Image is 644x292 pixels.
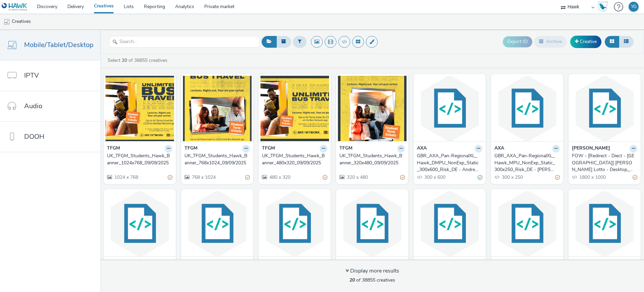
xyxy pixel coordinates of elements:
input: Search... [109,36,260,48]
img: BOW - [Redirect - Direct - UK] Allwyn Lotto - Desktop_Thurs/Sat_(defb2097)_08092025 visual [260,191,329,256]
a: Select of 38855 creatives [107,57,170,64]
div: Partially valid [555,174,560,181]
button: Export ID [503,36,532,47]
img: GBR_AXA_Pan-RegionalXL_Hawk_DMPU_NonExp_Static_300x600_Risk_DE - Andreas-Danzer-Weg_20250909 visual [415,76,484,141]
a: FOW - [Redirect - Diect - [GEOGRAPHIC_DATA]] [PERSON_NAME] Lotto - Desktop_Tues/Wed_( defb2097)_0... [572,153,637,173]
div: UK_TFGM_Students_Hawk_Banner_768x1024_09/09/2025 [184,153,247,166]
img: GBR_Braskem_EventsMultiMarket_HTML_Static_320x480_INT_Message1_DE_20250908 visual [570,191,639,256]
div: GBR_AXA_Pan-RegionalXL_Hawk_DMPU_NonExp_Static_300x600_Risk_DE - Andreas-Danzer-Weg_20250909 [417,153,480,173]
a: UK_TFGM_Students_Hawk_Banner_480x320_09/09/2025 [262,153,327,166]
a: Hawk Academy [598,1,610,12]
span: 1800 x 1000 [579,174,606,180]
button: Table [619,36,634,47]
a: UK_TFGM_Students_Hawk_Banner_1024x768_09/09/2025 [107,153,172,166]
img: GBR_Braskem_EventsMultiMarket_HTML_Static_320x480_INT_Message2_DE_20250908 visual [493,191,561,256]
div: GBR_AXA_Pan-RegionalXL_Hawk_MPU_NonExp_Static_300x250_Risk_DE - [PERSON_NAME]-Weg_20250909 [494,153,557,173]
img: mobile [3,18,10,25]
div: Valid [478,174,482,181]
span: 320 x 480 [346,174,368,180]
span: 300 x 600 [424,174,445,180]
div: Partially valid [400,174,405,181]
div: Partially valid [633,174,637,181]
img: FOW - [Redirect - Diect - UK] Allwyn Lotto - Desktop_Tues/Wed_( defb2097)_08092025 visual [570,76,639,141]
img: UK_TFGM_Students_Hawk_Banner_768x1024_09/09/2025 visual [183,76,252,141]
span: Audio [24,101,42,111]
a: UK_TFGM_Students_Hawk_Banner_768x1024_09/09/2025 [184,153,250,166]
a: GBR_AXA_Pan-RegionalXL_Hawk_MPU_NonExp_Static_300x250_Risk_DE - [PERSON_NAME]-Weg_20250909 [494,153,560,173]
span: IPTV [24,71,39,80]
div: Partially valid [245,174,250,181]
img: UK_TFGM_Students_Hawk_Banner_320x480_09/09/2025 visual [338,76,407,141]
div: Partially valid [323,174,327,181]
strong: TFGM [184,145,198,153]
div: YG [631,2,637,12]
span: Mobile/Tablet/Desktop [24,40,94,50]
strong: 20 [122,57,127,64]
strong: [PERSON_NAME] [572,145,610,153]
img: UK_TFGM_Students_Hawk_Banner_480x320_09/09/2025 visual [260,76,329,141]
div: Display more results [345,267,399,275]
span: 480 x 320 [269,174,290,180]
img: BOW - [Redirect - Direct - UK] Allwyn Lotto - Smartphone_Thurs/Sat_(06cc7872)_08092025 visual [415,191,484,256]
button: Grid [605,36,619,47]
div: FOW - [Redirect - Diect - [GEOGRAPHIC_DATA]] [PERSON_NAME] Lotto - Desktop_Tues/Wed_( defb2097)_0... [572,153,635,173]
img: GBR_AXA_Pan-RegionalXL_Hawk_MPU_NonExp_Static_300x250_Risk_DE - Andreas-Danzer-Weg_20250909 visual [493,76,561,141]
img: FOW - [Redirect - Direct - UK] Allwyn Lotto - Smartphone_Tues/Wed_(06cc7872)_08092025 visual [183,191,252,256]
button: Archive [534,36,567,47]
div: Partially valid [168,174,172,181]
img: Hawk Academy [598,1,608,12]
a: Creative [570,36,601,48]
div: UK_TFGM_Students_Hawk_Banner_1024x768_09/09/2025 [107,153,170,166]
span: 300 x 250 [501,174,523,180]
strong: TFGM [339,145,353,153]
span: 1024 x 768 [114,174,138,180]
strong: TFGM [107,145,120,153]
img: BOW - [Redirect - Direct - UK] Allwyn Lotto - Tablet_Thurs/Sat_(d96820ef)_08092025 visual [338,191,407,256]
a: UK_TFGM_Students_Hawk_Banner_320x480_09/09/2025 [339,153,405,166]
div: UK_TFGM_Students_Hawk_Banner_480x320_09/09/2025 [262,153,325,166]
a: GBR_AXA_Pan-RegionalXL_Hawk_DMPU_NonExp_Static_300x600_Risk_DE - Andreas-Danzer-Weg_20250909 [417,153,482,173]
span: DOOH [24,132,44,141]
img: undefined Logo [2,3,28,11]
strong: TFGM [262,145,275,153]
img: UK_TFGM_Students_Hawk_Banner_1024x768_09/09/2025 visual [105,76,174,141]
span: of 38855 creatives [350,277,395,283]
strong: 20 [350,277,355,283]
span: 768 x 1024 [191,174,216,180]
strong: AXA [494,145,504,153]
strong: AXA [417,145,427,153]
img: FOW - [Redirect - Direct - UK] Allwyn Lotto - Tablet_Tues/Wed_(d96820ef)_08092025 visual [105,191,174,256]
div: UK_TFGM_Students_Hawk_Banner_320x480_09/09/2025 [339,153,402,166]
